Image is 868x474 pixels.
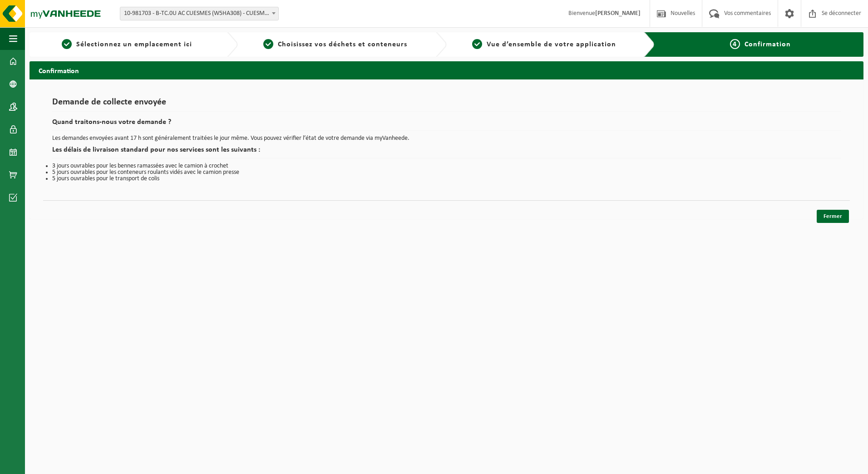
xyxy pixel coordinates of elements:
[451,39,637,50] a: 3Vue d’ensemble de votre application
[242,39,428,50] a: 2Choisissez vos déchets et conteneurs
[745,41,791,48] span: Confirmation
[595,10,641,17] strong: [PERSON_NAME]
[52,135,841,142] p: Les demandes envoyées avant 17 h sont généralement traitées le jour même. Vous pouvez vérifier l’...
[730,39,740,49] span: 4
[817,210,849,223] a: Fermer
[52,176,841,182] li: 5 jours ouvrables pour le transport de colis
[263,39,273,49] span: 2
[62,39,72,49] span: 1
[120,7,278,20] span: 10-981703 - B-TC.0U AC CUESMES (W5HA308) - CUESMES
[472,39,482,49] span: 3
[52,146,841,158] h2: Les délais de livraison standard pour nos services sont les suivants :
[120,7,279,20] span: 10-981703 - B-TC.0U AC CUESMES (W5HA308) - CUESMES
[52,169,841,176] li: 5 jours ouvrables pour les conteneurs roulants vidés avec le camion presse
[278,41,407,48] span: Choisissez vos déchets et conteneurs
[52,163,841,169] li: 3 jours ouvrables pour les bennes ramassées avec le camion à crochet
[76,41,192,48] span: Sélectionnez un emplacement ici
[52,118,841,131] h2: Quand traitons-nous votre demande ?
[487,41,616,48] span: Vue d’ensemble de votre application
[52,98,841,112] h1: Demande de collecte envoyée
[34,39,220,50] a: 1Sélectionnez un emplacement ici
[30,61,863,79] h2: Confirmation
[568,10,641,17] font: Bienvenue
